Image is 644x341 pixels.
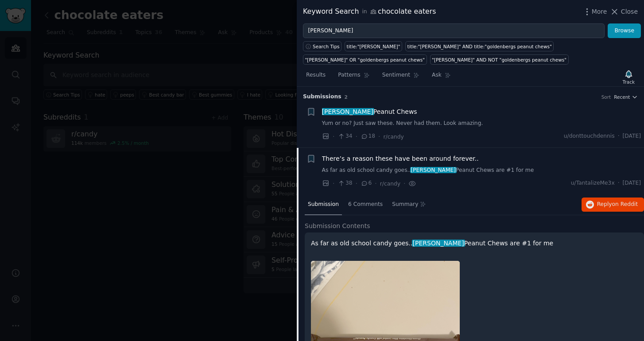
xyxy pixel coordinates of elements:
span: · [356,179,357,188]
a: "[PERSON_NAME]" OR "goldenbergs peanut chews" [303,54,427,65]
a: title:"[PERSON_NAME]" AND title:"goldenbergs peanut chews" [405,41,554,51]
span: Sentiment [382,71,410,79]
a: Patterns [335,68,372,86]
span: Reply [597,201,638,209]
a: There’s a reason these have been around forever.. [322,154,479,163]
div: title:"[PERSON_NAME]" [347,43,400,50]
span: [PERSON_NAME] [410,167,457,173]
span: More [592,7,607,16]
a: Results [303,68,329,86]
span: Search Tips [313,43,340,50]
a: Yum or no? Just saw these. Never had them. Look amazing. [322,120,641,128]
span: 34 [338,132,352,140]
button: Track [620,68,638,86]
span: Submission [308,201,339,209]
span: Recent [614,94,630,100]
span: Results [306,71,326,79]
button: Close [610,7,638,16]
span: u/TantalizeMe3x [571,179,615,187]
span: in [362,8,367,16]
span: · [333,179,334,188]
span: 6 [361,179,372,187]
a: As far as old school candy goes..[PERSON_NAME]Peanut Chews are #1 for me [322,167,641,174]
span: Ask [432,71,442,79]
span: Close [621,7,638,16]
button: Browse [608,23,641,39]
span: Summary [392,201,418,209]
span: r/candy [380,181,400,187]
span: [DATE] [623,132,641,140]
a: title:"[PERSON_NAME]" [345,41,402,51]
span: · [618,132,620,140]
span: · [378,132,380,141]
span: 6 Comments [348,201,383,209]
div: Keyword Search chocolate eaters [303,6,436,17]
a: [PERSON_NAME]Peanut Chews [322,107,417,116]
div: Track [623,79,635,85]
span: · [356,132,357,141]
a: Ask [429,68,454,86]
span: Submission Contents [305,221,370,231]
span: · [375,179,376,188]
a: Sentiment [379,68,423,86]
div: title:"[PERSON_NAME]" AND title:"goldenbergs peanut chews" [407,43,552,50]
span: u/donttouchdennis [564,132,615,140]
span: [DATE] [623,179,641,187]
button: Replyon Reddit [582,198,644,212]
span: · [618,179,620,187]
span: 38 [338,179,352,187]
div: Sort [601,94,611,100]
a: "[PERSON_NAME]" AND NOT "goldenbergs peanut chews" [430,54,569,65]
button: More [582,7,607,16]
p: As far as old school candy goes.. Peanut Chews are #1 for me [311,239,638,248]
div: "[PERSON_NAME]" OR "goldenbergs peanut chews" [305,57,425,63]
span: · [333,132,334,141]
span: [PERSON_NAME] [321,108,374,115]
span: Peanut Chews [322,107,417,116]
span: [PERSON_NAME] [412,240,465,247]
button: Search Tips [303,41,341,51]
div: "[PERSON_NAME]" AND NOT "goldenbergs peanut chews" [432,57,566,63]
input: Try a keyword related to your business [303,23,605,39]
span: 18 [361,132,375,140]
span: Patterns [338,71,360,79]
span: r/candy [384,134,404,140]
span: on Reddit [612,201,638,207]
span: · [403,179,405,188]
button: Recent [614,94,638,100]
span: 2 [345,94,348,100]
span: Submission s [303,93,341,101]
